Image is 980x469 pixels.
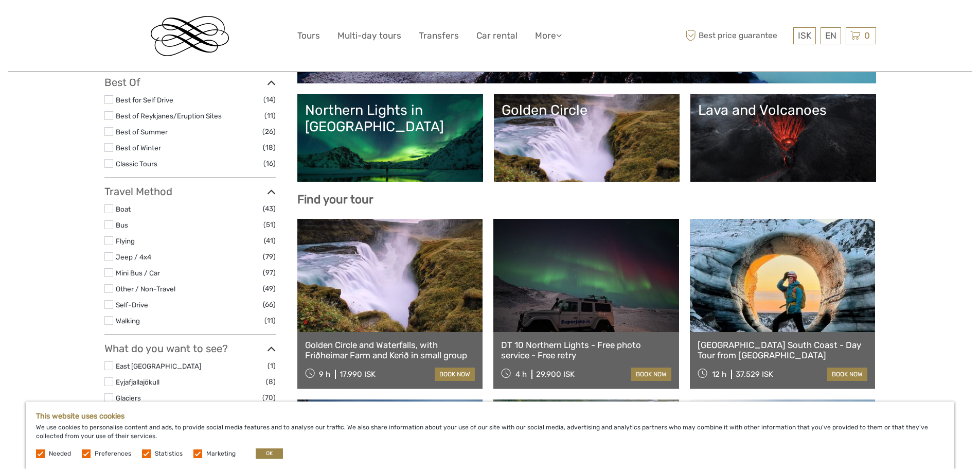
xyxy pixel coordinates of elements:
[264,110,276,121] span: (11)
[206,449,236,458] label: Marketing
[435,368,475,381] a: book now
[116,253,151,261] a: Jeep / 4x4
[256,448,283,459] button: OK
[319,370,330,379] span: 9 h
[305,340,475,361] a: Golden Circle and Waterfalls, with Friðheimar Farm and Kerið in small group
[712,370,726,379] span: 12 h
[502,102,672,118] div: Golden Circle
[305,102,475,174] a: Northern Lights in [GEOGRAPHIC_DATA]
[263,251,276,263] span: (79)
[266,376,276,388] span: (8)
[118,16,131,28] button: Open LiveChat chat widget
[263,283,276,294] span: (49)
[262,392,276,404] span: (70)
[263,267,276,279] span: (97)
[116,285,175,293] a: Other / Non-Travel
[116,160,157,168] a: Classic Tours
[104,185,276,198] h3: Travel Method
[263,142,276,153] span: (18)
[698,340,868,361] a: [GEOGRAPHIC_DATA] South Coast - Day Tour from [GEOGRAPHIC_DATA]
[736,370,773,379] div: 37.529 ISK
[515,370,527,379] span: 4 h
[631,368,671,381] a: book now
[535,28,562,43] a: More
[698,102,868,118] div: Lava and Volcanoes
[116,317,140,325] a: Walking
[340,370,376,379] div: 17.990 ISK
[116,128,168,136] a: Best of Summer
[698,102,868,174] a: Lava and Volcanoes
[297,28,320,43] a: Tours
[116,205,131,213] a: Boat
[263,158,276,169] span: (16)
[263,203,276,215] span: (43)
[116,301,148,309] a: Self-Drive
[502,102,672,174] a: Golden Circle
[264,235,276,247] span: (41)
[116,221,128,229] a: Bus
[264,315,276,326] span: (11)
[827,368,867,381] a: book now
[263,94,276,106] span: (14)
[116,237,135,245] a: Flying
[104,76,276,89] h3: Best Of
[683,27,791,44] span: Best price guarantee
[821,27,841,44] div: EN
[95,449,131,458] label: Preferences
[263,299,276,310] span: (66)
[116,269,160,277] a: Mini Bus / Car
[305,102,475,135] div: Northern Lights in [GEOGRAPHIC_DATA]
[155,449,183,458] label: Statistics
[262,126,276,137] span: (26)
[297,193,373,206] b: Find your tour
[26,402,954,469] div: We use cookies to personalise content and ads, to provide social media features and to analyse ou...
[104,342,276,355] h3: What do you want to see?
[476,28,518,43] a: Car rental
[14,18,116,26] p: We're away right now. Please check back later!
[268,360,276,372] span: (1)
[536,370,575,379] div: 29.900 ISK
[116,378,159,386] a: Eyjafjallajökull
[419,28,459,43] a: Transfers
[151,16,229,56] img: Reykjavik Residence
[116,112,222,120] a: Best of Reykjanes/Eruption Sites
[116,362,201,370] a: East [GEOGRAPHIC_DATA]
[116,394,141,402] a: Glaciers
[36,412,944,421] h5: This website uses cookies
[116,144,161,152] a: Best of Winter
[263,219,276,231] span: (51)
[501,340,671,361] a: DT 10 Northern Lights - Free photo service - Free retry
[49,449,71,458] label: Needed
[798,30,811,41] span: ISK
[337,28,401,43] a: Multi-day tours
[863,30,871,41] span: 0
[116,96,173,104] a: Best for Self Drive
